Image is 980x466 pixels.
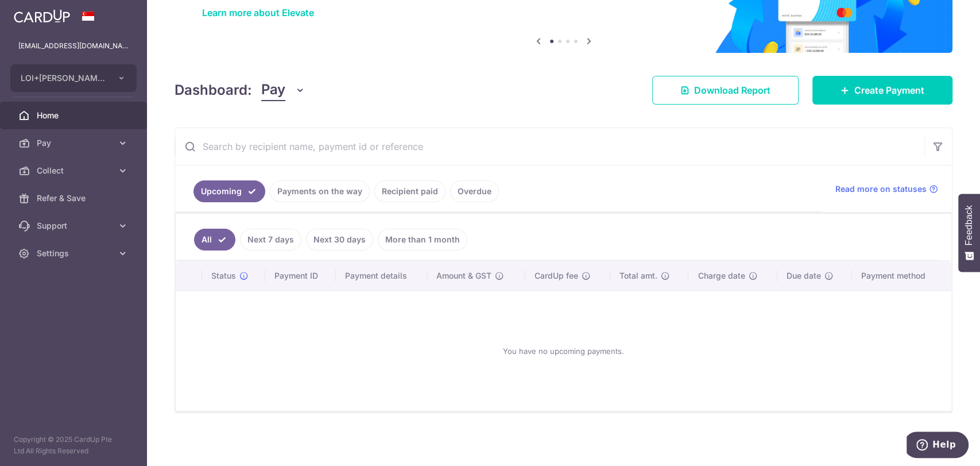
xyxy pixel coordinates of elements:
a: Next 30 days [306,229,373,251]
a: Read more on statuses [835,183,938,195]
span: Due date [787,270,821,282]
button: Feedback - Show survey [958,194,980,272]
span: LOI+[PERSON_NAME] CLINIC SURGERY [21,72,106,84]
button: Pay [261,79,305,101]
span: Charge date [698,270,745,282]
span: Read more on statuses [835,183,927,195]
a: Upcoming [193,180,265,202]
span: Pay [37,137,113,149]
a: Next 7 days [240,229,301,251]
a: Overdue [450,180,499,202]
span: Support [37,220,113,232]
span: Feedback [964,205,974,245]
a: Recipient paid [374,180,446,202]
span: Refer & Save [37,192,113,204]
span: Collect [37,165,113,176]
span: Pay [261,79,285,101]
h4: Dashboard: [175,80,252,101]
span: Home [37,110,113,121]
a: Payments on the way [270,180,370,202]
span: Status [211,270,236,282]
th: Payment method [852,261,951,291]
p: [EMAIL_ADDRESS][DOMAIN_NAME] [18,40,129,52]
button: LOI+[PERSON_NAME] CLINIC SURGERY [10,64,137,92]
span: Create Payment [854,83,924,97]
span: Amount & GST [436,270,491,282]
div: You have no upcoming payments. [189,301,938,402]
a: Learn more about Elevate [202,7,314,18]
span: Total amt. [619,270,657,282]
span: Settings [37,248,113,259]
a: Download Report [652,76,799,105]
a: Create Payment [812,76,952,105]
input: Search by recipient name, payment id or reference [175,128,924,165]
span: CardUp fee [534,270,578,282]
span: Download Report [694,83,770,97]
a: More than 1 month [378,229,467,251]
th: Payment details [336,261,427,291]
th: Payment ID [265,261,336,291]
a: All [194,229,235,251]
img: CardUp [14,9,70,23]
iframe: Opens a widget where you can find more information [907,432,969,460]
